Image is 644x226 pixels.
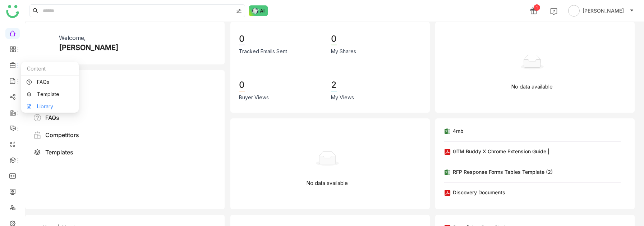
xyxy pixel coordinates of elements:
[27,104,73,109] a: Library
[239,33,245,45] div: 0
[45,113,59,122] div: FAQs
[239,48,287,55] div: Tracked Emails Sent
[249,5,268,16] img: ask-buddy-normal.svg
[34,33,53,53] img: 645090ea6b2d153120ef2a28
[59,42,119,53] div: [PERSON_NAME]
[453,189,505,196] div: Discovery Documents
[236,8,242,14] img: search-type.svg
[27,80,73,85] a: FAQs
[453,148,549,155] div: GTM Buddy X Chrome Extension Guide |
[550,8,557,15] img: help.svg
[239,94,269,101] div: Buyer Views
[583,7,624,15] span: [PERSON_NAME]
[239,79,245,91] div: 0
[534,4,540,11] div: 1
[59,33,86,42] div: Welcome,
[27,92,73,97] a: Template
[6,5,19,18] img: logo
[331,79,337,91] div: 2
[21,62,79,76] div: Content
[45,148,73,157] div: Templates
[331,94,354,101] div: My Views
[45,131,79,139] div: Competitors
[511,83,553,91] p: No data available
[331,33,337,45] div: 0
[567,5,635,17] button: [PERSON_NAME]
[453,168,553,176] div: RFP Response Forms Tables Template (2)
[568,5,580,17] img: avatar
[307,179,348,187] p: No data available
[331,48,356,55] div: My Shares
[453,127,464,135] div: 4mb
